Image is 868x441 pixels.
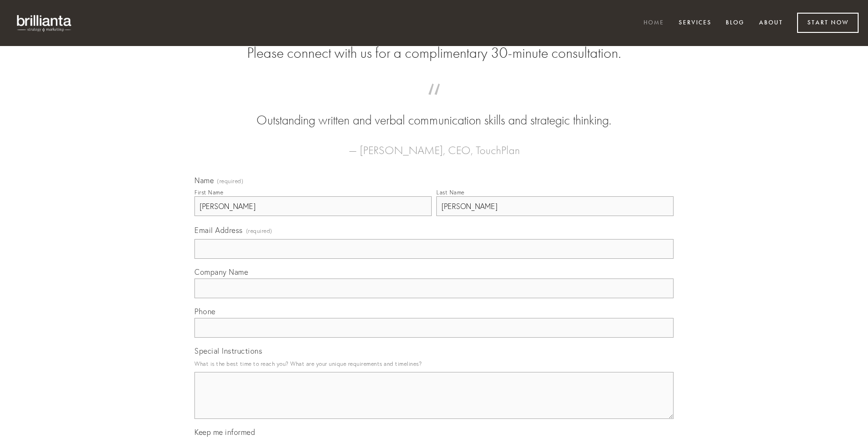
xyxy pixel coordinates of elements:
[194,225,243,235] span: Email Address
[194,176,214,185] span: Name
[209,130,659,160] figcaption: — [PERSON_NAME], CEO, TouchPlan
[194,357,674,370] p: What is the best time to reach you? What are your unique requirements and timelines?
[753,15,789,31] a: About
[9,9,80,37] img: brillianta - research, strategy, marketing
[194,427,255,437] span: Keep me informed
[436,189,465,196] div: Last Name
[246,224,272,237] span: (required)
[194,346,262,356] span: Special Instructions
[720,15,751,31] a: Blog
[637,15,670,31] a: Home
[797,13,859,33] a: Start Now
[209,93,659,130] blockquote: Outstanding written and verbal communication skills and strategic thinking.
[194,267,248,277] span: Company Name
[209,93,659,111] span: “
[673,15,718,31] a: Services
[194,307,216,316] span: Phone
[194,44,674,62] h2: Please connect with us for a complimentary 30-minute consultation.
[194,189,223,196] div: First Name
[217,178,243,184] span: (required)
